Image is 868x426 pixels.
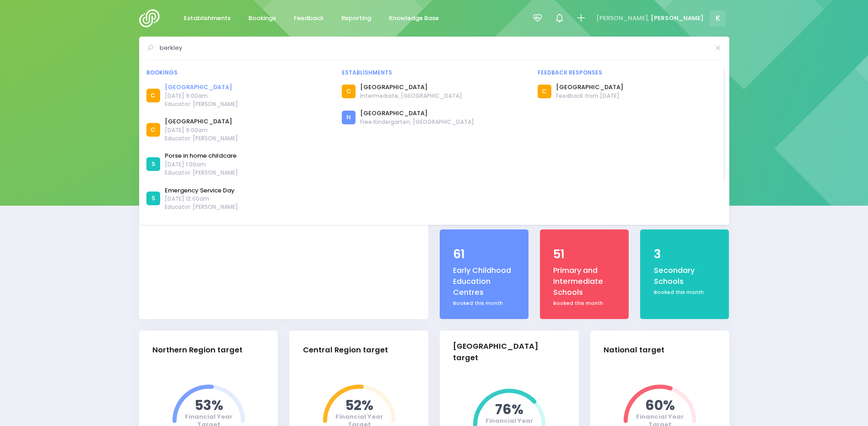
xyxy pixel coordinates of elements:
span: Educator: [PERSON_NAME] [165,169,238,177]
span: [DATE] 9:00am [165,92,238,100]
div: Northern Region target [152,345,243,356]
div: 3 [654,245,716,263]
img: Logo [139,9,165,27]
a: [GEOGRAPHIC_DATA] [165,83,238,92]
div: Booked this month [453,300,515,307]
div: Bookings [146,69,331,77]
span: Free Kindergarten, [GEOGRAPHIC_DATA] [360,118,474,126]
div: Feedback responses [538,69,722,77]
span: Reporting [341,14,371,23]
a: Establishments [177,10,238,27]
div: 61 [453,245,515,263]
div: Central Region target [303,345,388,356]
div: Primary and Intermediate Schools [553,265,615,298]
span: Educator: [PERSON_NAME] [165,203,238,211]
div: C [342,85,356,98]
div: Secondary Schools [654,265,716,288]
div: Booked this month [654,289,716,296]
a: [GEOGRAPHIC_DATA] [360,109,474,118]
div: Early Childhood Education Centres [453,265,515,298]
span: Intermediate, [GEOGRAPHIC_DATA] [360,92,462,100]
a: Knowledge Base [382,10,447,27]
span: [DATE] 12:00am [165,195,238,203]
a: Reporting [334,10,379,27]
div: 51 [553,245,615,263]
input: Search for anything (like establishments, bookings, or feedback) [160,41,709,55]
div: N [342,111,356,124]
span: K [710,11,726,27]
a: [GEOGRAPHIC_DATA] [165,117,238,126]
div: Establishments [342,69,526,77]
div: Booked this month [553,300,615,307]
div: National target [604,345,664,356]
span: Knowledge Base [389,14,439,23]
a: Bookings [241,10,284,27]
a: [GEOGRAPHIC_DATA] [556,83,623,92]
div: [GEOGRAPHIC_DATA] target [453,341,558,364]
div: C [146,89,160,102]
span: [PERSON_NAME] [651,14,704,23]
span: Bookings [248,14,276,23]
div: S [146,192,160,205]
div: C [538,85,551,98]
span: Establishments [184,14,231,23]
span: Feedback from [DATE] [556,92,623,100]
span: [PERSON_NAME], [596,14,649,23]
span: Feedback [294,14,323,23]
span: [DATE] 9:00am [165,126,238,134]
span: [DATE] 1:00am [165,160,238,169]
span: Educator: [PERSON_NAME] [165,134,238,143]
a: [GEOGRAPHIC_DATA] [360,83,462,92]
a: Porse in home childcare [165,151,238,160]
div: S [146,157,160,171]
a: Emergency Service Day [165,186,238,195]
div: C [146,123,160,137]
span: Educator: [PERSON_NAME] [165,100,238,108]
a: Feedback [286,10,331,27]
